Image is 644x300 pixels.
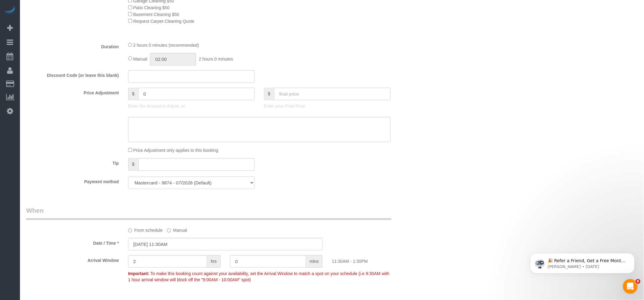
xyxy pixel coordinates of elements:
label: Payment method [22,176,124,185]
strong: Important: [128,271,149,276]
input: final price [274,88,391,100]
label: Duration [22,41,124,50]
span: Price Adjustment only applies to this booking [133,148,218,153]
span: $ [128,88,138,100]
span: hrs [207,255,221,268]
p: Enter your Final Price [264,103,391,109]
p: Enter the Amount to Adjust, or [128,103,255,109]
span: mins [306,255,323,268]
span: Manual [133,56,147,61]
label: Manual [167,225,187,233]
span: Patio Cleaning $50 [133,5,170,10]
input: From schedule [128,228,132,232]
img: Automaid Logo [4,6,16,15]
label: Arrival Window [22,255,124,263]
iframe: Intercom notifications message [521,240,644,283]
span: Request Carpet Cleaning Quote [133,19,194,24]
span: 2 hours 0 minutes [199,56,233,61]
iframe: Intercom live chat [623,279,638,294]
label: Price Adjustment [22,88,124,96]
label: Discount Code (or leave this blank) [22,70,124,78]
legend: When [26,206,391,220]
span: Basement Cleaning $50 [133,12,179,17]
label: Tip [22,158,124,166]
div: 11:30AM - 1:30PM [327,255,429,264]
input: MM/DD/YYYY HH:MM [128,238,323,251]
span: $ [264,88,274,100]
label: From schedule [128,225,163,233]
span: To make this booking count against your availability, set the Arrival Window to match a spot on y... [128,271,390,282]
label: Date / Time * [22,238,124,246]
span: $ [128,158,138,171]
span: 8 [636,279,641,284]
span: 2 hours 0 minutes (recommended) [133,43,199,48]
input: Manual [167,228,171,232]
